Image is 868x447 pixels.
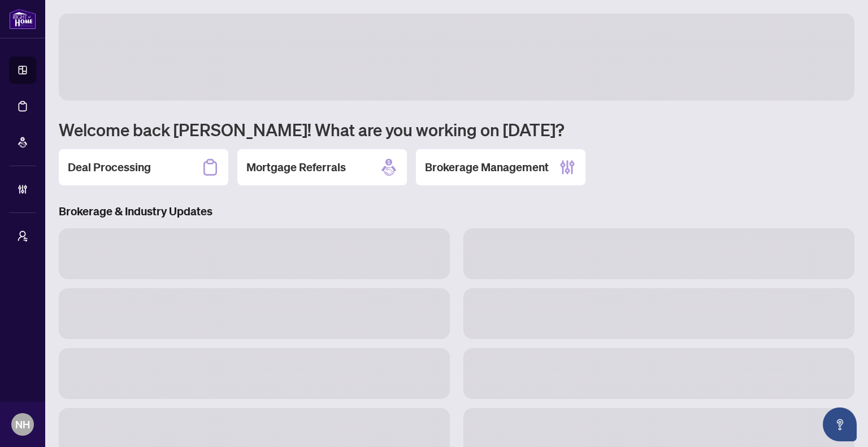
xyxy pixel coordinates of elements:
[9,8,36,29] img: logo
[17,231,28,242] span: user-switch
[823,407,857,441] button: Open asap
[68,159,151,175] h2: Deal Processing
[246,159,346,175] h2: Mortgage Referrals
[59,119,854,140] h1: Welcome back [PERSON_NAME]! What are you working on [DATE]?
[15,416,30,432] span: NH
[425,159,549,175] h2: Brokerage Management
[59,203,854,219] h3: Brokerage & Industry Updates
